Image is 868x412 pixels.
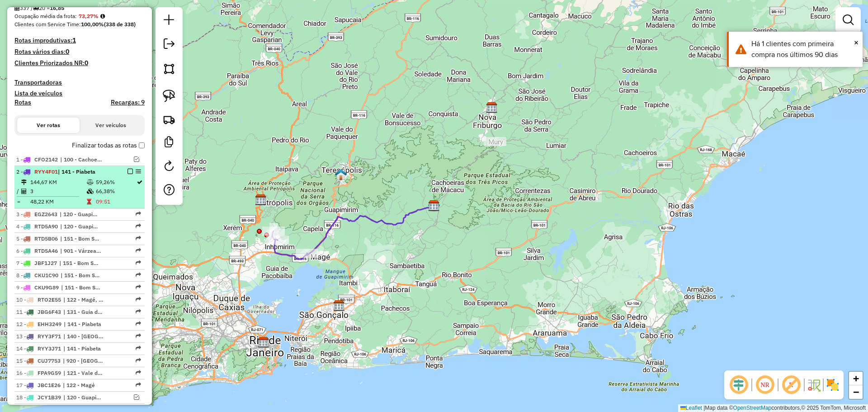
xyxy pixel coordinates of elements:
[16,223,58,230] span: 4 -
[136,248,141,253] em: Rota exportada
[16,247,58,254] span: 6 -
[160,157,178,177] a: Reroteirizar Sessão
[14,5,20,11] i: Total de Atividades
[81,21,104,28] strong: 100,00%
[14,21,81,28] span: Clientes com Service Time:
[38,394,61,401] span: JCY1B39
[38,369,61,376] span: FPA9G59
[163,113,175,126] img: Criar rota
[137,180,142,185] i: Rota otimizada
[21,189,27,194] i: Total de Atividades
[136,169,141,174] em: Opções
[33,5,39,11] i: Total de rotas
[826,378,840,392] img: Exibir/Ocultar setores
[63,393,105,402] span: 120 - Guapimirim , 920 - Santo Aleixo
[16,284,59,291] span: 9 -
[486,102,498,114] img: CDD Nova Friburgo
[30,178,86,187] td: 144,67 KM
[728,374,750,396] span: Ocultar deslocamento
[16,369,61,376] span: 16 -
[34,284,59,291] span: CKU9G89
[85,59,88,67] strong: 0
[14,13,77,19] span: Ocupação média da frota:
[87,199,91,204] i: Tempo total em rota
[63,345,105,353] span: 141 - Piabeta
[258,336,269,348] img: CDD São Cristovão
[14,48,145,56] h4: Rotas vários dias:
[163,90,175,102] img: Selecionar atividades - laço
[38,382,61,388] span: JBC1E26
[849,385,863,399] a: Zoom out
[127,169,133,174] em: Finalizar rota
[60,156,102,164] span: 100 - Cachoeiras, 101 - Papucaia
[484,137,506,146] div: Atividade não roteirizada - J PINTO COMERCIO DE
[30,197,86,206] td: 48,22 KM
[34,235,58,242] span: RTD5B06
[136,321,141,327] em: Rota exportada
[136,309,141,314] em: Rota exportada
[72,36,76,44] strong: 1
[14,37,145,44] h4: Rotas improdutivas:
[38,308,61,315] span: JBG6F43
[136,370,141,375] em: Rota exportada
[136,284,141,290] em: Rota exportada
[136,211,141,217] em: Rota exportada
[14,99,31,106] a: Rotas
[30,187,86,196] td: 3
[136,333,141,339] em: Rota exportada
[136,346,141,351] em: Rota exportada
[136,260,141,265] em: Rota exportada
[100,14,105,19] em: Média calculada utilizando a maior ocupação (%Peso ou %Cubagem) de cada rota da sessão. Rotas cro...
[16,382,61,388] span: 17 -
[136,297,141,302] em: Rota exportada
[703,405,705,411] span: |
[17,118,80,133] button: Ver rotas
[60,235,102,243] span: 151 - Bom Sucesso, 901 - Várzea
[34,168,58,175] span: RYY4F01
[38,345,61,352] span: RYY3J71
[335,169,347,180] img: Teresópolis
[163,62,175,75] img: Selecionar atividades - polígono
[38,296,61,303] span: RTO2E55
[34,156,58,163] span: CFO2142
[678,404,868,412] div: Map data © contributors,© 2025 TomTom, Microsoft
[80,118,142,133] button: Ver veículos
[14,59,145,67] h4: Clientes Priorizados NR:
[854,36,859,49] button: Close
[807,378,821,392] img: Fluxo de ruas
[751,38,856,60] div: Há 1 clientes com primeira compra nos últimos 90 dias
[58,168,95,175] span: | 141 - Piabeta
[14,90,145,97] h4: Lista de veículos
[16,168,95,175] span: 2 -
[16,308,61,315] span: 11 -
[38,357,61,364] span: CUJ7753
[34,260,57,266] span: JBF1J27
[780,374,802,396] span: Exibir rótulo
[839,11,857,29] a: Exibir filtros
[61,271,102,279] span: 151 - Bom Sucesso
[21,180,27,185] i: Distância Total
[160,35,178,55] a: Exportar sessão
[72,141,145,150] label: Finalizar todas as rotas
[61,284,103,292] span: 151 - Bom Sucesso, 901 - Várzea, 902 - Varzea, 903 - São Pedro
[111,99,145,106] h4: Recargas: 9
[63,357,104,365] span: 920 - Santo Aleixo
[16,187,21,196] td: /
[104,21,136,28] strong: (338 de 338)
[60,223,102,231] span: 120 - Guapimirim , 121 - Vale das Pedrinhas, 122 - Magé, 123 - Bananal , 920 - Santo Aleixo
[333,300,345,312] img: CDD Niterói
[38,333,61,340] span: RYY3F71
[853,386,859,398] span: −
[136,358,141,363] em: Rota exportada
[853,373,859,384] span: +
[50,5,64,11] strong: 16,85
[16,211,57,218] span: 3 -
[854,38,859,47] span: ×
[60,210,101,218] span: 120 - Guapimirim , 902 - Varzea
[14,79,145,86] h4: Transportadoras
[16,197,21,206] td: =
[87,189,94,194] i: % de utilização da cubagem
[134,156,139,162] em: Visualizar rota
[16,357,61,364] span: 15 -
